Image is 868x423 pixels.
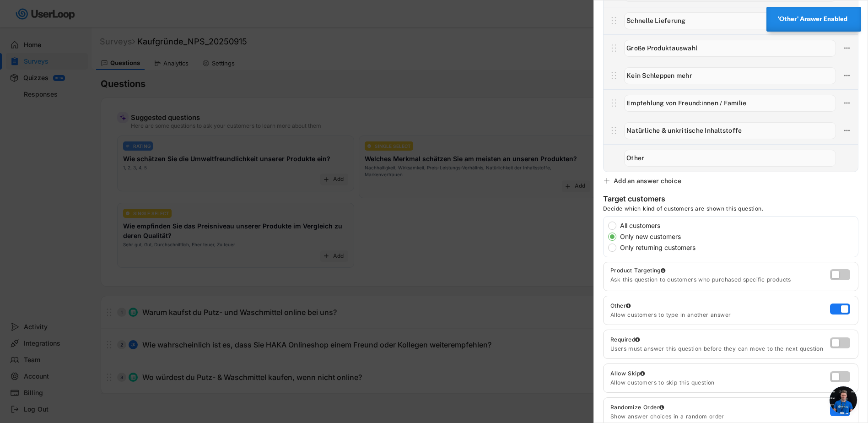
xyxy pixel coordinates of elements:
[610,413,828,420] div: Show answer choices in a random order
[610,336,640,343] div: Required
[610,379,830,386] div: Allow customers to skip this question
[617,244,858,251] label: Only returning customers
[617,222,858,229] label: All customers
[617,233,858,240] label: Only new customers
[610,276,830,283] div: Ask this question to customers who purchased specific products
[624,67,836,84] input: Kein Schleppen mehr
[624,40,836,57] input: Große Produktauswahl
[778,15,847,22] strong: 'Other' Answer Enabled
[603,205,763,216] div: Decide which kind of customers are shown this question.
[603,194,665,205] div: Target customers
[614,177,681,185] div: Add an answer choice
[610,370,645,377] div: Allow Skip
[610,311,830,319] div: Allow customers to type in another answer
[610,267,830,274] div: Product Targeting
[610,302,830,309] div: Other
[624,122,836,139] input: Natürliche & unkritische Inhaltstoffe
[624,95,836,112] input: Empfehlung von Freund:innen / Familie
[830,386,857,414] div: Chat öffnen
[624,12,836,29] input: Schnelle Lieferung
[610,345,830,352] div: Users must answer this question before they can move to the next question
[624,150,836,167] input: Other
[610,404,664,411] div: Randomize Order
